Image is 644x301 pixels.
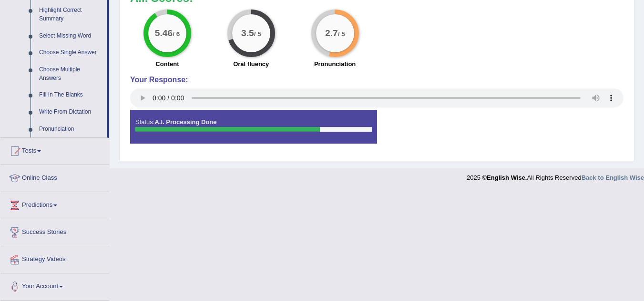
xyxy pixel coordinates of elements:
small: / 6 [173,30,180,38]
small: / 5 [254,30,261,38]
a: Tests [0,138,109,162]
a: Fill In The Blanks [35,87,107,104]
a: Choose Multiple Answers [35,61,107,87]
strong: A.I. Processing Done [154,118,216,126]
big: 5.46 [155,28,173,38]
a: Your Account [0,273,109,297]
a: Pronunciation [35,121,107,138]
big: 2.7 [325,28,338,38]
h4: Your Response: [130,76,624,84]
a: Highlight Correct Summary [35,2,107,27]
a: Strategy Videos [0,246,109,270]
a: Select Missing Word [35,28,107,45]
a: Online Class [0,165,109,189]
a: Predictions [0,192,109,216]
a: Success Stories [0,219,109,243]
a: Choose Single Answer [35,44,107,61]
div: Status: [130,110,377,143]
a: Write From Dictation [35,104,107,121]
label: Content [155,59,179,68]
label: Oral fluency [233,59,269,68]
small: / 5 [337,30,345,38]
div: 2025 © All Rights Reserved [467,168,644,182]
strong: English Wise. [487,174,527,181]
label: Pronunciation [314,59,356,68]
a: Back to English Wise [582,174,644,181]
big: 3.5 [241,28,254,38]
